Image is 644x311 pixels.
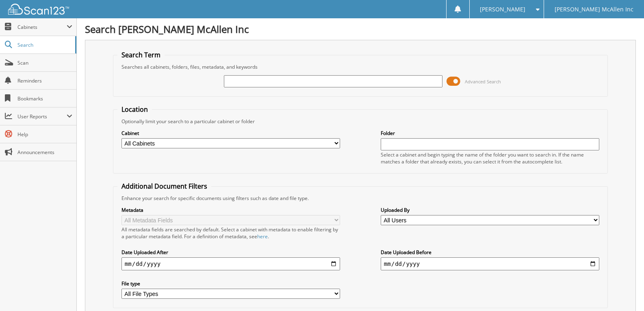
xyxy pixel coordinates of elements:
[381,257,599,270] input: end
[117,50,165,59] legend: Search Term
[117,105,152,114] legend: Location
[17,77,72,84] span: Reminders
[17,131,72,138] span: Help
[555,7,633,12] span: [PERSON_NAME] McAllen Inc
[121,249,340,256] label: Date Uploaded After
[465,78,501,85] span: Advanced Search
[85,22,636,36] h1: Search [PERSON_NAME] McAllen Inc
[381,249,599,256] label: Date Uploaded Before
[17,95,72,102] span: Bookmarks
[117,63,603,70] div: Searches all cabinets, folders, files, metadata, and keywords
[257,233,268,240] a: here
[381,130,599,137] label: Folder
[480,7,525,12] span: [PERSON_NAME]
[121,130,340,137] label: Cabinet
[17,41,71,48] span: Search
[17,24,67,30] span: Cabinets
[17,149,72,156] span: Announcements
[8,4,69,15] img: scan123-logo-white.svg
[117,182,211,191] legend: Additional Document Filters
[121,257,340,270] input: start
[121,207,340,213] label: Metadata
[381,207,599,213] label: Uploaded By
[121,226,340,240] div: All metadata fields are searched by default. Select a cabinet with metadata to enable filtering b...
[117,118,603,125] div: Optionally limit your search to a particular cabinet or folder
[117,195,603,202] div: Enhance your search for specific documents using filters such as date and file type.
[121,280,340,287] label: File type
[17,113,67,120] span: User Reports
[17,59,72,66] span: Scan
[381,151,599,165] div: Select a cabinet and begin typing the name of the folder you want to search in. If the name match...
